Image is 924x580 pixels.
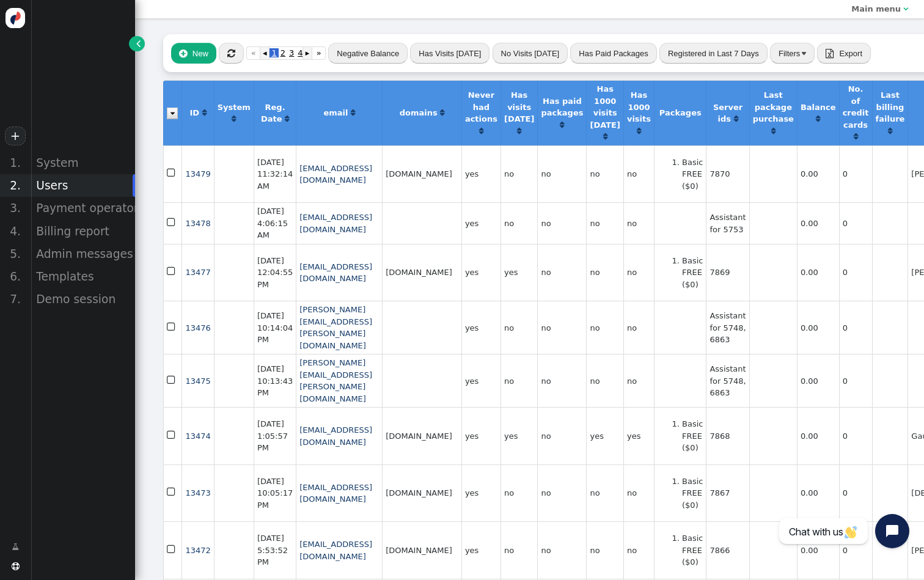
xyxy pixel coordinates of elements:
a: ▸ [302,46,312,60]
a:  [232,114,236,123]
td: 7869 [706,244,749,301]
span: Click to sort [771,127,776,135]
td: no [501,145,537,203]
div: Demo session [31,288,135,310]
span:  [167,320,177,335]
td: 0.00 [797,521,839,579]
span: 3 [287,48,296,57]
span: [DATE] 11:32:14 AM [257,158,293,191]
span: [DATE] 12:04:55 PM [257,256,293,289]
span:  [136,37,141,50]
td: 7866 [706,521,749,579]
b: Reg. Date [261,103,285,124]
td: [DOMAIN_NAME] [382,464,461,522]
td: no [537,521,586,579]
td: 7868 [706,407,749,464]
td: no [537,301,586,354]
img: trigger_black.png [802,52,806,55]
td: yes [623,407,654,464]
span: Click to sort [440,109,444,117]
b: Server ids [713,103,743,124]
td: yes [461,407,501,464]
td: 7867 [706,464,749,522]
td: 0.00 [797,244,839,301]
b: Last package purchase [753,90,794,123]
span: Click to sort [517,127,521,135]
td: no [537,464,586,522]
div: Billing report [31,220,135,243]
a:  [440,108,444,117]
b: domains [400,108,438,117]
a: [EMAIL_ADDRESS][DOMAIN_NAME] [299,164,372,185]
a: 13476 [185,323,210,332]
span:  [167,166,177,181]
td: no [586,301,623,354]
button:  Export [817,43,871,64]
td: no [623,521,654,579]
td: no [586,354,623,407]
td: yes [461,202,501,244]
b: Has 1000 visits [627,90,651,123]
td: 0.00 [797,354,839,407]
span:  [167,264,177,279]
b: ID [189,108,199,117]
span: 13478 [185,219,210,228]
td: no [586,464,623,522]
span: [DATE] 10:13:43 PM [257,364,293,397]
a:  [129,36,144,51]
a:  [517,127,521,136]
td: 0.00 [797,301,839,354]
span: 4 [296,48,304,57]
td: no [537,407,586,464]
a:  [285,114,289,123]
td: [DOMAIN_NAME] [382,145,461,203]
a:  [560,120,564,130]
a: 13477 [185,268,210,277]
button: Negative Balance [328,43,408,64]
span: 13479 [185,169,210,178]
a:  [202,108,207,117]
td: 0.00 [797,145,839,203]
td: [DOMAIN_NAME] [382,521,461,579]
td: yes [461,354,501,407]
td: 0 [839,354,872,407]
td: no [586,202,623,244]
span:  [167,428,177,443]
td: yes [461,464,501,522]
span: Click to sort [734,115,738,123]
td: no [586,244,623,301]
a: « [246,46,260,60]
td: 0.00 [797,464,839,522]
td: no [623,301,654,354]
b: Never had actions [465,90,497,123]
td: no [537,354,586,407]
td: no [537,244,586,301]
div: Admin messages [31,243,135,265]
a:  [351,108,355,117]
span: 13474 [185,431,210,441]
span: Export [839,49,862,58]
td: 0.00 [797,407,839,464]
td: no [501,521,537,579]
td: yes [461,521,501,579]
span:  [179,49,187,58]
td: no [537,145,586,203]
a: 13473 [185,488,210,497]
td: no [501,354,537,407]
span: Click to sort [854,133,858,141]
span: [DATE] 10:05:17 PM [257,477,293,510]
td: yes [586,407,623,464]
td: 0 [839,202,872,244]
span: 13472 [185,546,210,555]
a: [PERSON_NAME][EMAIL_ADDRESS][PERSON_NAME][DOMAIN_NAME] [299,305,372,350]
td: no [623,244,654,301]
td: no [623,202,654,244]
b: No. of credit cards [843,84,869,130]
a: [EMAIL_ADDRESS][DOMAIN_NAME] [299,262,372,284]
span:  [826,49,834,58]
td: 0 [839,407,872,464]
a:  [734,114,738,123]
div: Templates [31,265,135,288]
li: Basic FREE ($0) [682,255,703,291]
